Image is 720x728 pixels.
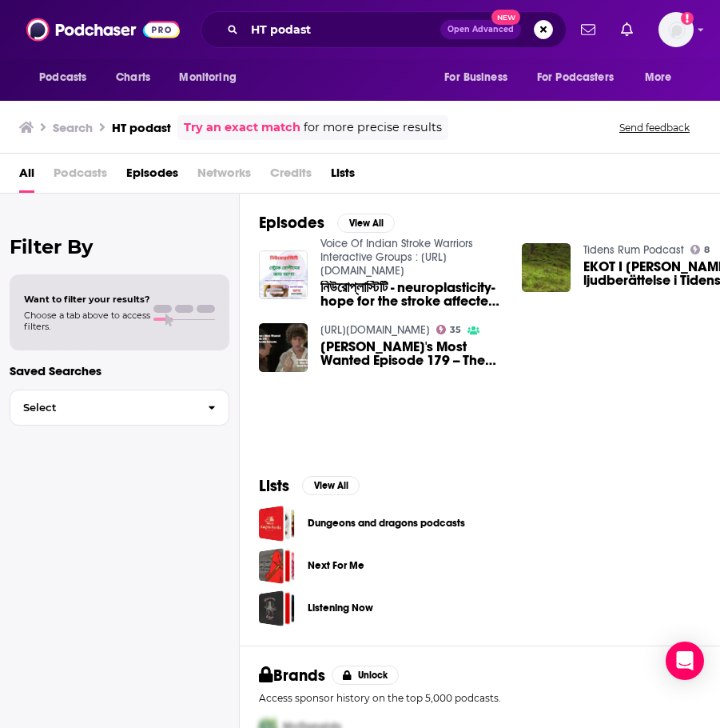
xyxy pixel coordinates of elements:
a: Listening Now [259,590,295,626]
button: open menu [28,62,107,93]
a: Try an exact match [184,118,300,137]
span: Logged in as LoriBecker [658,12,694,47]
span: More [645,66,672,89]
span: Want to filter your results? [24,294,150,305]
a: ListsView All [259,476,360,496]
button: Show profile menu [658,12,694,47]
h3: HT podast [112,120,171,135]
a: EpisodesView All [259,213,395,233]
a: Show notifications dropdown [575,16,602,43]
button: View All [302,476,360,495]
a: Voice Of Indian Stroke Warriors Interactive Groups : https://strokesupport.in/add/ [320,237,473,278]
a: Next For Me [308,557,364,574]
button: Open AdvancedNew [440,20,521,39]
button: open menu [527,62,637,93]
button: Unlock [332,666,400,685]
input: Search podcasts, credits, & more... [245,17,440,42]
a: Listening Now [308,599,373,617]
p: Saved Searches [10,363,229,378]
h2: Filter By [10,235,229,258]
div: Open Intercom Messenger [666,642,704,680]
span: 35 [450,326,461,334]
span: Open Advanced [448,26,514,34]
span: Podcasts [39,66,86,89]
span: Select [10,402,195,413]
span: Networks [197,160,251,193]
div: Search podcasts, credits, & more... [201,11,567,48]
a: http://gallifreysmostwanted.libsyn.com/podcast [320,323,430,337]
img: Podchaser - Follow, Share and Rate Podcasts [26,14,180,45]
span: Monitoring [179,66,236,89]
button: open menu [634,62,692,93]
a: Gallifrey's Most Wanted Episode 179 -- The Deadly Assassin [320,340,503,367]
h2: Brands [259,666,325,686]
a: Dungeons and dragons podcasts [308,514,465,532]
span: For Podcasters [537,66,614,89]
h2: Episodes [259,213,324,233]
a: Dungeons and dragons podcasts [259,506,295,542]
a: All [19,160,34,193]
a: Show notifications dropdown [615,16,639,43]
p: Access sponsor history on the top 5,000 podcasts. [259,692,701,704]
a: Lists [331,160,355,193]
h2: Lists [259,476,289,496]
span: Credits [270,160,312,193]
button: Send feedback [615,121,694,134]
span: Choose a tab above to access filters. [24,310,150,332]
a: 35 [436,325,462,334]
svg: Add a profile image [681,12,694,25]
img: EKOT I SKOGEN . En ljudberättelse i Tidens Rum podcast. https:tidensrum.podbean.com [522,243,571,292]
h3: Search [53,120,93,135]
span: Charts [116,66,150,89]
a: Next For Me [259,548,295,584]
button: open menu [168,62,257,93]
span: For Business [444,66,507,89]
button: open menu [433,62,527,93]
span: for more precise results [304,118,442,137]
span: 8 [704,246,710,254]
img: নিউরোপ্লাস্টিটি - neuroplasticity-hope for the stroke affected-Bangla podast [259,250,308,299]
span: Podcasts [54,160,107,193]
a: Charts [105,62,160,93]
span: New [491,10,520,25]
span: [PERSON_NAME]'s Most Wanted Episode 179 -- The Deadly Assassin [320,340,503,367]
a: 8 [690,245,710,254]
button: Select [10,390,229,426]
a: Tidens Rum Podcast [583,243,684,257]
button: View All [337,214,395,233]
img: Gallifrey's Most Wanted Episode 179 -- The Deadly Assassin [259,323,308,372]
a: নিউরোপ্লাস্টিটি - neuroplasticity-hope for the stroke affected-Bangla podast [320,281,503,308]
img: User Profile [658,12,694,47]
a: Episodes [126,160,178,193]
